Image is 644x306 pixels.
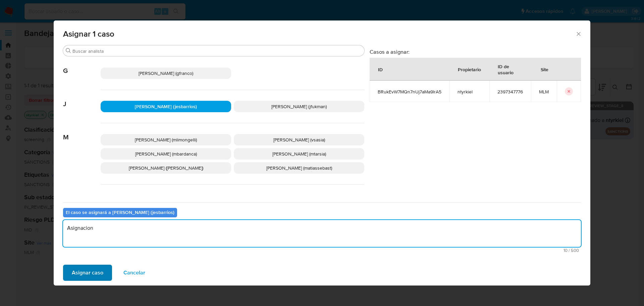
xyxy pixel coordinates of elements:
div: [PERSON_NAME] (mtarsia) [234,148,364,160]
span: Asignar caso [72,265,103,280]
button: Cancelar [115,265,154,281]
span: Cancelar [123,265,145,280]
div: ID [370,61,391,77]
span: Asignar 1 caso [63,30,575,38]
span: M [63,123,101,141]
span: [PERSON_NAME] (mbardanca) [135,150,197,157]
div: Propietario [450,61,489,77]
div: [PERSON_NAME] (jesbarrios) [101,101,231,112]
span: Máximo 500 caracteres [65,248,579,253]
textarea: Asignacion [63,220,581,247]
div: [PERSON_NAME] (gfranco) [101,68,231,79]
span: MLM [539,89,549,95]
span: [PERSON_NAME] ([PERSON_NAME]) [129,165,203,171]
span: J [63,90,101,108]
button: Buscar [66,48,71,53]
div: [PERSON_NAME] (mlimongelli) [101,134,231,145]
input: Buscar analista [72,48,362,54]
span: BRukEvW7MQn7nUj7aMa9lrA5 [378,89,441,95]
span: [PERSON_NAME] (gfranco) [139,70,193,77]
span: [PERSON_NAME] (jfukman) [271,103,327,110]
h3: Casos a asignar: [370,48,581,55]
div: ID de usuario [490,58,531,80]
span: [PERSON_NAME] (jesbarrios) [135,103,197,110]
span: ntyrkiel [458,89,481,95]
span: [PERSON_NAME] (mtarsia) [272,150,326,157]
div: [PERSON_NAME] ([PERSON_NAME]) [101,162,231,174]
button: icon-button [565,87,573,95]
div: [PERSON_NAME] (matiassebast) [234,162,364,174]
button: Asignar caso [63,265,112,281]
div: [PERSON_NAME] (jfukman) [234,101,364,112]
span: [PERSON_NAME] (vsasia) [273,136,325,143]
b: El caso se asignará a [PERSON_NAME] (jesbarrios) [66,209,174,216]
div: assign-modal [54,20,590,286]
div: [PERSON_NAME] (vsasia) [234,134,364,145]
span: N [63,185,101,203]
span: [PERSON_NAME] (matiassebast) [266,165,332,171]
div: [PERSON_NAME] (mbardanca) [101,148,231,160]
span: [PERSON_NAME] (mlimongelli) [135,136,197,143]
span: 2397347776 [497,89,523,95]
button: Cerrar ventana [575,31,581,37]
span: G [63,57,101,75]
div: Site [533,61,556,77]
